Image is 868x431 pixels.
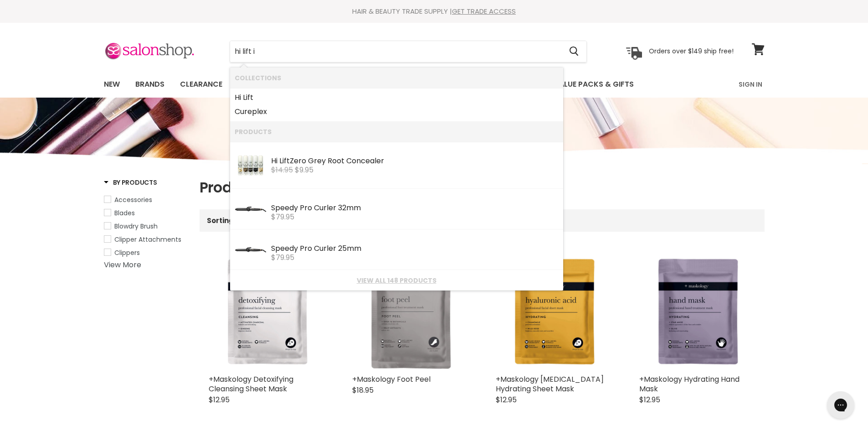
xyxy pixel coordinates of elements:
[352,374,431,384] a: +Maskology Foot Peel
[235,277,559,284] a: View all 148 products
[547,75,641,94] a: Value Packs & Gifts
[209,254,325,370] img: +Maskology Detoxifying Cleansing Sheet Mask
[230,229,563,270] li: Products: Speedy Pro Curler 25mm
[496,395,517,405] span: $12.95
[271,157,559,166] div: Zero Grey Root Concealer
[104,234,188,244] a: Clipper Attachments
[295,165,313,175] span: $9.95
[97,71,687,98] ul: Main menu
[92,7,776,16] div: HAIR & BEAUTY TRADE SUPPLY |
[230,270,563,291] li: View All
[352,254,468,370] img: +Maskology Foot Peel
[114,248,140,257] span: Clippers
[639,374,740,394] a: +Maskology Hydrating Hand Mask
[271,165,293,175] s: $14.95
[496,254,612,370] img: +Maskology Hyaluronic Acid Hydrating Sheet Mask
[104,248,188,258] a: Clippers
[271,252,294,263] span: $79.95
[230,41,562,62] input: Search
[104,195,188,205] a: Accessories
[235,92,241,103] b: Hi
[200,178,765,197] h1: Products
[209,374,293,394] a: +Maskology Detoxifying Cleansing Sheet Mask
[114,235,181,244] span: Clipper Attachments
[92,71,776,98] nav: Main
[496,374,604,394] a: +Maskology [MEDICAL_DATA] Hydrating Sheet Mask
[114,208,135,218] span: Blades
[452,6,516,16] a: GET TRADE ACCESS
[733,75,768,94] a: Sign In
[822,388,859,422] iframe: Gorgias live chat messenger
[562,41,586,62] button: Search
[352,385,374,395] span: $18.95
[230,189,563,229] li: Products: Speedy Pro Curler 32mm
[271,244,559,254] div: Speedy Pro Curler 25mm
[230,142,563,189] li: Products: Hi Lift Zero Grey Root Concealer
[271,156,277,166] b: Hi
[279,156,290,166] b: Lift
[230,41,587,62] form: Product
[235,193,267,225] img: SpeedyProCurl32mm_200x.jpg
[235,234,267,266] img: SpeedyProCurl25mm_200x.jpg
[649,47,734,55] p: Orders over $149 ship free!
[104,208,188,218] a: Blades
[209,395,230,405] span: $12.95
[271,204,559,213] div: Speedy Pro Curler 32mm
[230,68,563,88] li: Collections
[639,254,755,370] img: +Maskology Hydrating Hand Mask
[104,221,188,231] a: Blowdry Brush
[230,121,563,142] li: Products
[230,104,563,121] li: Collections: Cureplex
[128,75,171,94] a: Brands
[114,222,158,231] span: Blowdry Brush
[173,75,229,94] a: Clearance
[114,195,152,204] span: Accessories
[104,178,157,187] h3: By Products
[97,75,127,94] a: New
[207,217,234,224] label: Sorting
[243,92,253,103] b: Lift
[271,212,294,222] span: $79.95
[230,88,563,105] li: Collections: Hi Lift
[639,395,660,405] span: $12.95
[238,146,263,185] img: Grey_Root_Concealer_200x.jpg
[235,104,559,119] a: Cureplex
[104,260,141,270] a: View More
